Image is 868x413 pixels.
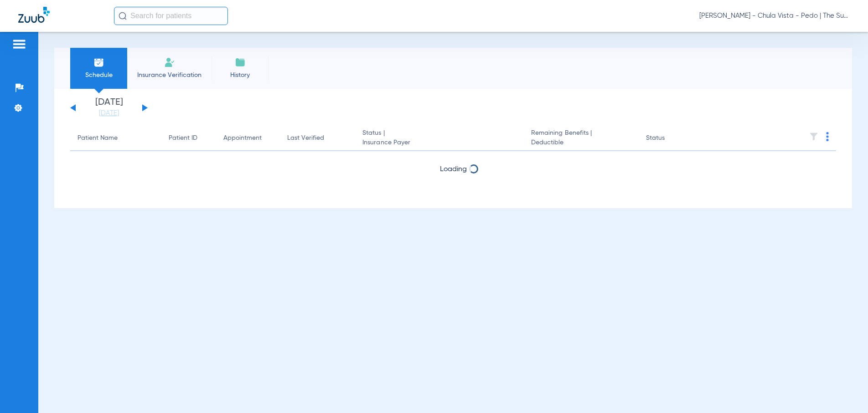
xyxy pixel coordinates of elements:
[77,133,154,143] div: Patient Name
[440,190,467,197] span: Loading
[699,11,850,20] span: [PERSON_NAME] - Chula Vista - Pedo | The Super Dentists
[77,133,118,143] div: Patient Name
[77,71,120,80] span: Schedule
[114,7,228,25] input: Search for patients
[287,133,348,143] div: Last Verified
[93,57,104,68] img: Schedule
[355,126,524,151] th: Status |
[18,7,50,23] img: Zuub Logo
[826,132,829,141] img: group-dot-blue.svg
[809,132,818,141] img: filter.svg
[524,126,639,151] th: Remaining Benefits |
[223,133,273,143] div: Appointment
[287,133,324,143] div: Last Verified
[440,166,467,173] span: Loading
[362,138,517,148] span: Insurance Payer
[218,71,262,80] span: History
[223,133,262,143] div: Appointment
[82,109,136,118] a: [DATE]
[169,133,209,143] div: Patient ID
[12,39,26,50] img: hamburger-icon
[82,98,136,118] li: [DATE]
[169,133,197,143] div: Patient ID
[134,71,205,80] span: Insurance Verification
[119,12,127,20] img: Search Icon
[531,138,631,148] span: Deductible
[164,57,175,68] img: Manual Insurance Verification
[235,57,246,68] img: History
[639,126,700,151] th: Status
